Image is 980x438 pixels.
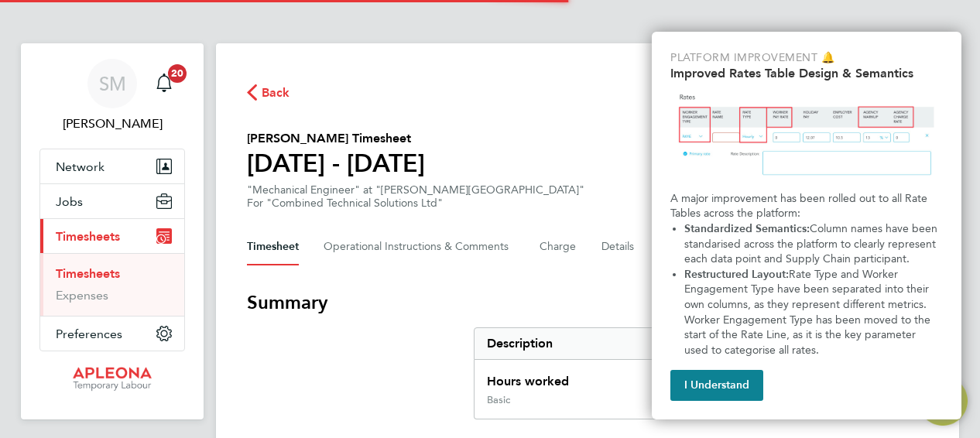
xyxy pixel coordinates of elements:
[652,32,961,419] div: Improved Rate Table Semantics
[56,266,120,281] a: Timesheets
[247,197,584,210] div: For "Combined Technical Solutions Ltd"
[487,394,510,406] div: Basic
[475,328,814,359] div: Description
[56,229,120,244] span: Timesheets
[247,290,928,315] h3: Summary
[21,43,204,419] nav: Main navigation
[247,129,425,148] h2: [PERSON_NAME] Timesheet
[670,87,943,185] img: Updated Rates Table Design & Semantics
[684,222,941,265] span: Column names have been standarised across the platform to clearly represent each data point and S...
[247,148,425,179] h1: [DATE] - [DATE]
[56,288,108,303] a: Expenses
[684,268,934,357] span: Rate Type and Worker Engagement Type have been separated into their own columns, as they represen...
[670,191,943,221] p: A major improvement has been rolled out to all Rate Tables across the platform:
[247,228,299,265] button: Timesheet
[601,228,637,265] button: Details
[670,66,943,80] h2: Improved Rates Table Design & Semantics
[262,84,290,102] span: Back
[99,74,126,94] span: SM
[475,360,814,394] div: Hours worked
[56,327,122,341] span: Preferences
[73,367,152,392] img: apleona-logo-retina.png
[39,115,185,133] span: Shaun Morrison
[670,50,943,66] p: Platform Improvement 🔔
[324,228,515,265] button: Operational Instructions & Comments
[56,194,83,209] span: Jobs
[670,370,763,401] button: I Understand
[56,159,105,174] span: Network
[540,228,577,265] button: Charge
[39,59,185,133] a: Go to account details
[39,367,185,392] a: Go to home page
[474,327,928,419] div: Summary
[684,222,810,235] strong: Standardized Semantics:
[684,268,789,281] strong: Restructured Layout:
[247,183,584,210] div: "Mechanical Engineer" at "[PERSON_NAME][GEOGRAPHIC_DATA]"
[168,64,187,83] span: 20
